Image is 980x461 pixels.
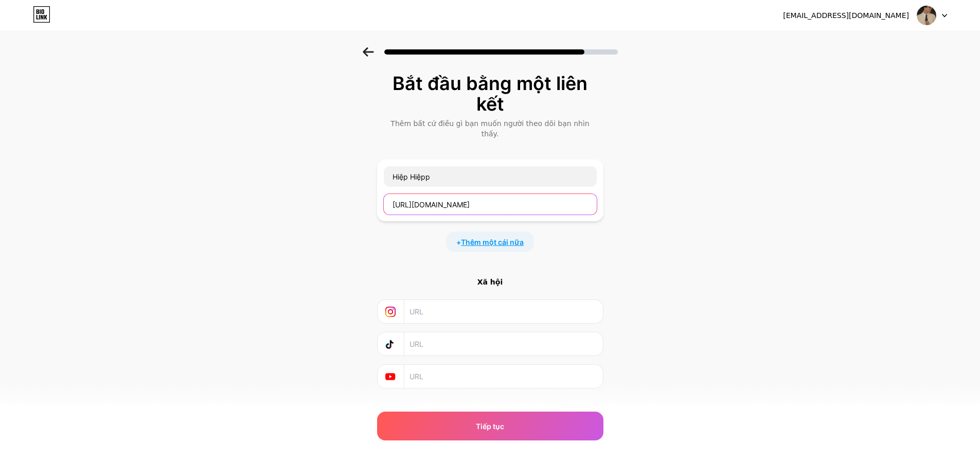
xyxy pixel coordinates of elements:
[917,6,936,25] img: Hiệp Giang
[384,166,597,187] input: Tên liên kết
[477,278,503,286] font: Xã hội
[409,300,596,323] input: URL
[393,72,587,115] font: Bắt đầu bằng một liên kết
[409,365,596,388] input: URL
[384,194,597,215] input: URL
[390,119,589,138] font: Thêm bất cứ điều gì bạn muốn người theo dõi bạn nhìn thấy.
[409,332,596,356] input: URL
[461,238,524,246] font: Thêm một cái nữa
[456,238,461,246] font: +
[783,11,909,20] font: [EMAIL_ADDRESS][DOMAIN_NAME]
[476,422,504,431] font: Tiếp tục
